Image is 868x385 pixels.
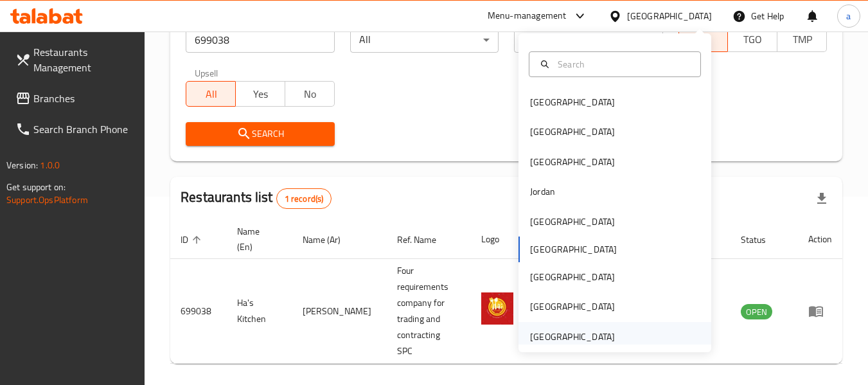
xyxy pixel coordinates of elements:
[285,81,335,107] button: No
[33,44,135,75] span: Restaurants Management
[196,126,324,142] span: Search
[186,27,334,53] input: Search for restaurant name or ID..
[530,125,615,139] div: [GEOGRAPHIC_DATA]
[741,305,772,319] span: OPEN
[806,183,837,214] div: Export file
[5,37,145,83] a: Restaurants Management
[241,85,280,103] span: Yes
[783,30,822,49] span: TMP
[530,270,615,284] div: [GEOGRAPHIC_DATA]
[627,9,712,23] div: [GEOGRAPHIC_DATA]
[186,81,236,107] button: All
[303,232,357,247] span: Name (Ar)
[397,232,453,247] span: Ref. Name
[292,259,387,364] td: [PERSON_NAME]
[488,8,567,24] div: Menu-management
[170,259,227,364] td: 699038
[530,155,615,169] div: [GEOGRAPHIC_DATA]
[191,85,231,103] span: All
[530,184,555,199] div: Jordan
[846,9,851,23] span: a
[237,224,277,255] span: Name (En)
[5,114,145,145] a: Search Branch Phone
[227,259,292,364] td: Ha's Kitchen
[6,157,38,174] span: Version:
[277,193,332,205] span: 1 record(s)
[798,220,842,259] th: Action
[808,303,832,319] div: Menu
[40,157,60,174] span: 1.0.0
[741,304,772,319] div: OPEN
[471,220,529,259] th: Logo
[186,122,334,146] button: Search
[290,85,330,103] span: No
[530,95,615,109] div: [GEOGRAPHIC_DATA]
[6,179,66,195] span: Get support on:
[170,220,842,364] table: enhanced table
[350,27,499,53] div: All
[530,330,615,344] div: [GEOGRAPHIC_DATA]
[387,259,471,364] td: Four requirements company for trading and contracting SPC
[195,68,218,77] label: Upsell
[6,192,88,208] a: Support.OpsPlatform
[530,300,615,314] div: [GEOGRAPHIC_DATA]
[276,188,332,209] div: Total records count
[530,215,615,229] div: [GEOGRAPHIC_DATA]
[33,121,135,137] span: Search Branch Phone
[727,26,777,52] button: TGO
[33,91,135,106] span: Branches
[553,57,693,71] input: Search
[777,26,827,52] button: TMP
[181,188,332,209] h2: Restaurants list
[481,292,513,325] img: Ha's Kitchen
[741,232,783,247] span: Status
[235,81,285,107] button: Yes
[181,232,205,247] span: ID
[5,83,145,114] a: Branches
[514,27,662,53] div: All
[733,30,772,49] span: TGO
